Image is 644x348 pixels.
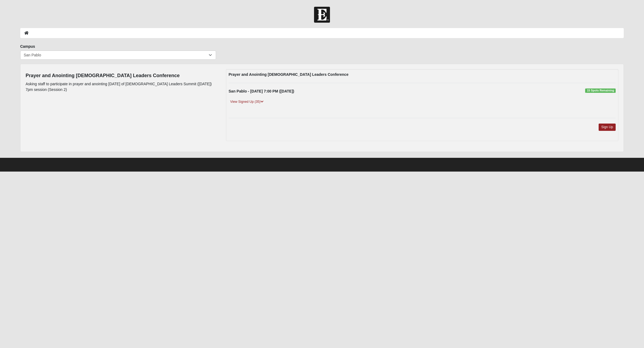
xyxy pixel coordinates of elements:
[585,88,616,93] span: 15 Spots Remaining
[314,7,330,23] img: Church of Eleven22 Logo
[229,99,265,105] a: View Signed Up (35)
[26,73,218,79] h4: Prayer and Anointing [DEMOGRAPHIC_DATA] Leaders Conference
[229,72,349,77] strong: Prayer and Anointing [DEMOGRAPHIC_DATA] Leaders Conference
[229,89,294,93] strong: San Pablo - [DATE] 7:00 PM ([DATE])
[26,81,218,93] p: Asking staff to participate in prayer and anointing [DATE] of [DEMOGRAPHIC_DATA] Leaders Summit (...
[599,124,616,131] a: Sign Up
[20,44,35,49] label: Campus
